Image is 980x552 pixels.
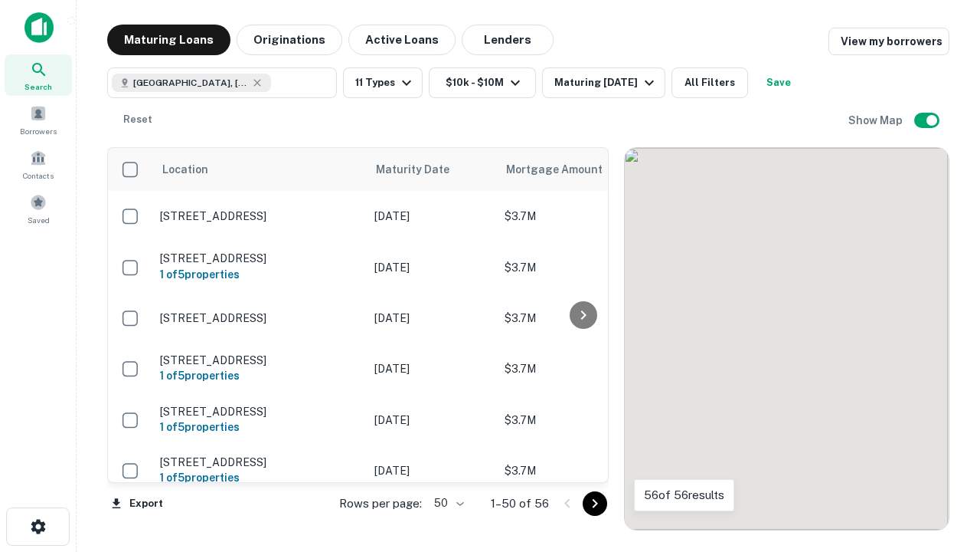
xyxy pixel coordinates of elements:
[160,405,359,419] p: [STREET_ADDRESS]
[367,148,497,191] th: Maturity Date
[505,208,658,225] p: $3.7M
[339,495,422,513] p: Rows per page:
[160,367,359,384] h6: 1 of 5 properties
[23,169,54,182] span: Contacts
[828,28,949,55] a: View my borrowers
[374,208,489,225] p: [DATE]
[671,67,748,98] button: All Filters
[644,486,724,504] p: 56 of 56 results
[133,76,248,90] span: [GEOGRAPHIC_DATA], [GEOGRAPHIC_DATA]
[5,143,72,185] a: Contacts
[374,412,489,429] p: [DATE]
[107,25,230,55] button: Maturing Loans
[160,353,359,367] p: [STREET_ADDRESS]
[160,266,359,283] h6: 1 of 5 properties
[152,148,367,191] th: Location
[542,67,665,98] button: Maturing [DATE]
[497,148,665,191] th: Mortgage Amount
[754,67,803,98] button: Save your search to get updates of matches that match your search criteria.
[903,380,980,454] iframe: Chat Widget
[160,455,359,469] p: [STREET_ADDRESS]
[428,492,466,514] div: 50
[160,251,359,265] p: [STREET_ADDRESS]
[374,310,489,327] p: [DATE]
[160,209,359,223] p: [STREET_ADDRESS]
[583,491,607,516] button: Go to next page
[374,462,489,479] p: [DATE]
[374,259,489,276] p: [DATE]
[505,412,658,429] p: $3.7M
[107,492,167,515] button: Export
[506,160,622,179] span: Mortgage Amount
[343,67,423,98] button: 11 Types
[5,99,72,140] a: Borrowers
[28,214,50,226] span: Saved
[20,125,57,137] span: Borrowers
[554,74,658,92] div: Maturing [DATE]
[160,469,359,486] h6: 1 of 5 properties
[376,160,469,179] span: Maturity Date
[237,25,342,55] button: Originations
[5,188,72,229] a: Saved
[848,112,905,129] h6: Show Map
[162,160,208,179] span: Location
[505,462,658,479] p: $3.7M
[505,259,658,276] p: $3.7M
[160,419,359,435] h6: 1 of 5 properties
[625,148,949,530] div: 0 0
[429,67,536,98] button: $10k - $10M
[160,311,359,325] p: [STREET_ADDRESS]
[462,25,554,55] button: Lenders
[374,360,489,377] p: [DATE]
[24,12,54,43] img: capitalize-icon.png
[348,25,456,55] button: Active Loans
[5,54,72,96] a: Search
[505,360,658,377] p: $3.7M
[491,495,549,513] p: 1–50 of 56
[24,80,52,93] span: Search
[505,310,658,327] p: $3.7M
[113,104,162,135] button: Reset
